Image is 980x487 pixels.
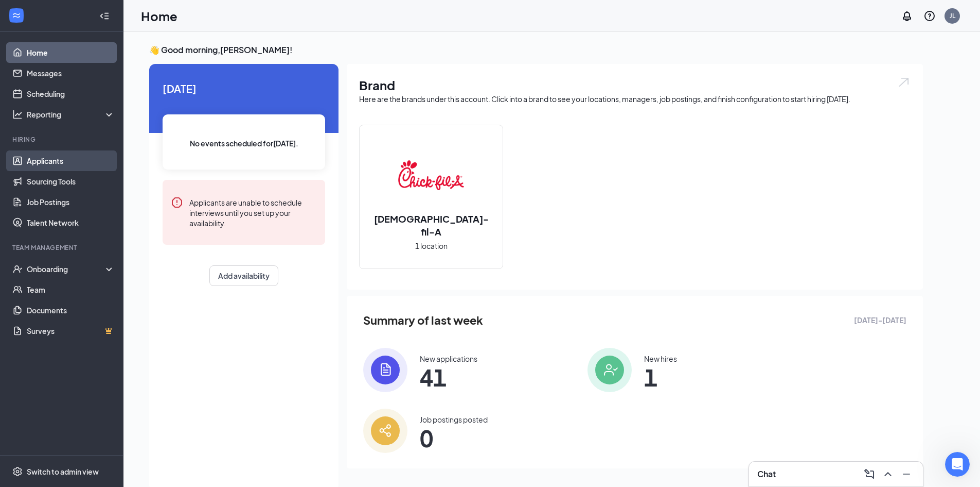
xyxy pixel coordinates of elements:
div: JL [950,11,955,20]
img: Profile image for Sarah [101,16,121,37]
span: Messages [85,347,121,355]
div: Job postings posted [420,414,488,425]
div: Reporting [27,109,115,120]
svg: ComposeMessage [863,468,876,480]
div: Close [177,16,195,35]
span: 1 location [415,240,448,251]
button: Messages [68,322,137,363]
div: Team Management [12,243,113,252]
span: Summary of last week [363,311,483,329]
h2: [DEMOGRAPHIC_DATA]-fil-A [360,212,503,238]
svg: Analysis [12,109,23,120]
span: [DATE] - [DATE] [854,314,906,326]
a: Home [27,42,115,63]
span: Home [23,347,46,355]
span: No events scheduled for [DATE] . [190,138,298,149]
a: SurveysCrown [27,321,115,341]
iframe: Intercom live chat [945,452,970,477]
svg: Collapse [99,11,110,21]
svg: Minimize [900,468,913,480]
h3: 👋 Good morning, [PERSON_NAME] ! [149,44,923,56]
svg: Settings [12,466,23,477]
svg: Error [171,196,183,209]
span: [DATE] [163,80,325,96]
img: icon [363,348,407,392]
h1: Home [141,7,177,25]
svg: Notifications [901,10,913,22]
a: Scheduling [27,83,115,104]
svg: ChevronUp [882,468,894,480]
a: Messages [27,63,115,83]
a: Applicants [27,150,115,171]
div: We typically reply in under a minute [21,158,172,169]
button: ComposeMessage [861,466,878,482]
a: Talent Network [27,212,115,233]
span: Tickets [159,347,184,355]
img: logo [21,22,80,35]
a: Job Postings [27,192,115,212]
p: Hi [PERSON_NAME] 👋 [21,73,185,108]
div: Send us a messageWe typically reply in under a minute [10,139,195,178]
button: Minimize [898,466,915,482]
div: New hires [644,354,677,364]
a: Team [27,279,115,300]
img: icon [363,409,407,453]
div: Switch to admin view [27,466,99,477]
div: Hiring [12,135,113,144]
svg: UserCheck [12,264,23,274]
div: Here are the brands under this account. Click into a brand to see your locations, managers, job p... [359,94,911,104]
button: Add availability [209,265,278,286]
button: Tickets [137,322,206,363]
button: ChevronUp [880,466,896,482]
p: How can we help? [21,108,185,126]
span: 41 [420,368,477,387]
img: Profile image for Alvin [140,16,161,37]
span: 0 [420,429,488,447]
div: Applicants are unable to schedule interviews until you set up your availability. [189,196,317,228]
img: Profile image for Lem [120,16,141,37]
span: 1 [644,368,677,387]
a: Sourcing Tools [27,171,115,192]
div: New applications [420,354,477,364]
a: Documents [27,300,115,321]
div: Send us a message [21,147,172,158]
img: open.6027fd2a22e1237b5b06.svg [897,76,911,88]
h1: Brand [359,76,911,94]
h3: Chat [757,468,776,480]
svg: WorkstreamLogo [11,10,22,21]
img: icon [587,348,632,392]
svg: QuestionInfo [923,10,936,22]
img: Chick-fil-A [398,142,464,208]
div: Onboarding [27,264,106,274]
